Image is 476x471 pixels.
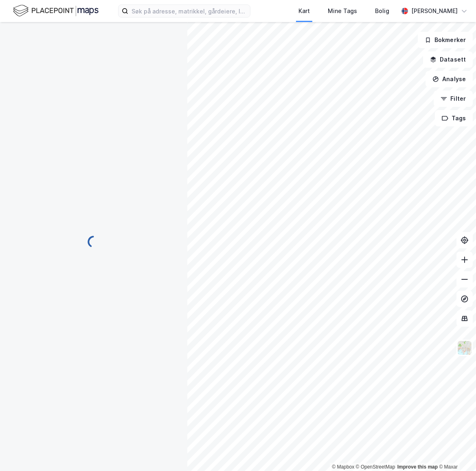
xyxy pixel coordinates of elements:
div: Bolig [375,6,389,16]
button: Bokmerker [418,32,473,48]
div: [PERSON_NAME] [411,6,458,16]
button: Datasett [423,51,473,68]
button: Analyse [426,71,473,87]
div: Kart [298,6,310,16]
input: Søk på adresse, matrikkel, gårdeiere, leietakere eller personer [128,5,250,17]
img: spinner.a6d8c91a73a9ac5275cf975e30b51cfb.svg [87,235,100,248]
a: Mapbox [332,464,354,470]
button: Tags [435,110,473,126]
a: OpenStreetMap [356,464,395,470]
a: Improve this map [397,464,438,470]
iframe: Chat Widget [435,432,476,471]
button: Filter [434,91,473,107]
div: Mine Tags [328,6,357,16]
img: Z [457,340,472,356]
img: logo.f888ab2527a4732fd821a326f86c7f29.svg [13,4,99,18]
